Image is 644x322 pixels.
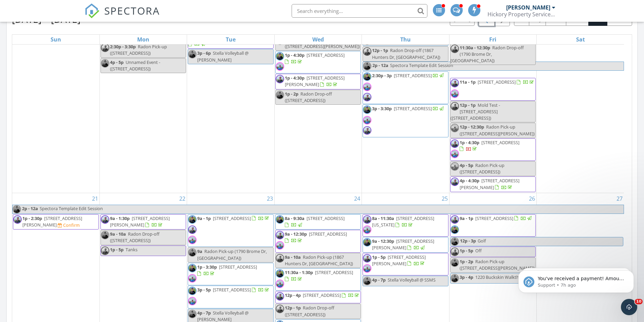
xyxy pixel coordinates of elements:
[460,124,535,136] span: Radon Pick-up ([STREET_ADDRESS][PERSON_NAME])
[372,47,388,53] span: 12p - 1p
[110,59,160,72] span: Unnamed Event - ([STREET_ADDRESS])
[363,116,371,124] img: img_7352.jpg
[197,215,270,221] a: 9a - 1p [STREET_ADDRESS]
[285,254,353,267] span: Radon Pick-up (1867 Hunters Dr, [GEOGRAPHIC_DATA])
[315,269,353,275] span: [STREET_ADDRESS]
[188,274,197,283] img: img_7352.jpg
[460,274,473,280] span: 3p - 4p
[450,124,459,132] img: img_7352.jpg
[275,214,361,230] a: 8a - 9:30a [STREET_ADDRESS]
[110,231,160,243] span: Radon Drop-off ([STREET_ADDRESS])
[188,297,197,305] img: img_7352.jpg
[460,248,473,254] span: 1p - 5p
[188,286,273,308] a: 3p - 5p [STREET_ADDRESS]
[275,230,361,252] a: 9a - 12:30p [STREET_ADDRESS]
[49,35,62,44] a: Sunday
[275,74,361,89] a: 1p - 4:30p [STREET_ADDRESS][PERSON_NAME]
[460,177,519,190] span: [STREET_ADDRESS][PERSON_NAME]
[363,225,371,234] img: img_7352.jpg
[363,238,371,247] img: screenshot_20250720_130623.png
[197,264,217,270] span: 1p - 3:30p
[450,274,459,283] img: screenshot_20250720_130623.png
[575,35,586,44] a: Saturday
[460,102,476,108] span: 12p - 1p
[372,254,386,260] span: 1p - 5p
[197,50,249,63] span: Stella Volleyball @ [PERSON_NAME]
[13,205,21,214] img: screenshot_20250720_130623.png
[188,310,197,318] img: screenshot_20250720_130623.png
[487,11,555,18] div: Hickory Property Services LLC
[450,78,536,100] a: 11a - 1p [STREET_ADDRESS]
[635,299,643,304] span: 10
[372,238,434,251] a: 9a - 12:30p [STREET_ADDRESS][PERSON_NAME]
[100,214,186,230] a: 9a - 1:30p [STREET_ADDRESS][PERSON_NAME]
[285,254,301,260] span: 9a - 10a
[85,3,99,18] img: The Best Home Inspection Software - Spectora
[372,254,426,267] span: [STREET_ADDRESS][PERSON_NAME]
[30,26,117,32] p: Message from Support, sent 7h ago
[450,248,459,256] img: screenshot_20250720_130857.png
[372,72,392,79] span: 2:30p - 3p
[363,214,448,237] a: 8a - 11:30a [STREET_ADDRESS][US_STATE]
[363,277,371,285] img: screenshot_20250720_130623.png
[276,269,284,278] img: screenshot_20250720_130623.png
[450,162,459,171] img: img_7352.jpg
[110,215,170,228] span: [STREET_ADDRESS][PERSON_NAME]
[101,59,109,68] img: screenshot_20250720_130623.png
[188,263,273,285] a: 1p - 3:30p [STREET_ADDRESS]
[372,72,445,79] a: 2:30p - 3p [STREET_ADDRESS]
[110,215,170,228] a: 9a - 1:30p [STREET_ADDRESS][PERSON_NAME]
[285,75,305,81] span: 1p - 4:30p
[276,62,284,71] img: img_7352.jpg
[276,231,284,239] img: screenshot_20250720_130857.png
[265,193,274,204] a: Go to September 23, 2025
[219,264,257,270] span: [STREET_ADDRESS]
[285,52,305,58] span: 1p - 4:30p
[460,215,473,221] span: 9a - 1p
[481,139,519,146] span: [STREET_ADDRESS]
[63,222,80,228] div: Confirm
[460,177,519,190] a: 4p - 4:30p [STREET_ADDRESS][PERSON_NAME]
[188,248,197,257] img: screenshot_20250720_130623.png
[285,52,345,65] a: 1p - 4:30p [STREET_ADDRESS]
[450,102,459,111] img: screenshot_20250720_130857.png
[188,214,273,247] a: 9a - 1p [STREET_ADDRESS]
[224,35,237,44] a: Tuesday
[309,231,347,237] span: [STREET_ADDRESS]
[388,277,436,283] span: Stella Volleyball @ SSMS
[22,205,38,214] span: 2p - 12a
[197,50,211,56] span: 3p - 6p
[450,215,459,224] img: screenshot_20250720_130857.png
[394,72,432,79] span: [STREET_ADDRESS]
[110,231,126,237] span: 9a - 10a
[13,215,22,224] img: screenshot_20250720_130857.png
[110,44,167,56] span: Radon Pick-up ([STREET_ADDRESS])
[285,91,298,97] span: 1p - 2p
[311,35,325,44] a: Wednesday
[285,215,345,228] a: 8a - 9:30a [STREET_ADDRESS]
[372,105,392,112] span: 3p - 3:30p
[276,215,284,224] img: screenshot_20250720_130623.png
[615,193,624,204] a: Go to September 27, 2025
[213,215,251,221] span: [STREET_ADDRESS]
[197,287,270,293] a: 3p - 5p [STREET_ADDRESS]
[40,205,103,211] span: Spectora Template Edit Session
[110,215,130,221] span: 9a - 1:30p
[460,177,479,184] span: 4p - 4:30p
[372,62,389,70] span: 2p - 12a
[22,215,42,221] span: 1p - 2:30p
[399,35,412,44] a: Thursday
[197,287,211,293] span: 3p - 5p
[307,52,345,58] span: [STREET_ADDRESS]
[285,269,353,282] a: 11:30a - 1:30p [STREET_ADDRESS]
[275,268,361,291] a: 11:30a - 1:30p [STREET_ADDRESS]
[101,44,109,52] img: screenshot_20250720_130857.png
[110,247,124,253] span: 1p - 5p
[276,292,284,301] img: screenshot_20250720_130857.png
[460,162,504,175] span: Radon Pick-up ([STREET_ADDRESS])
[363,104,448,137] a: 3p - 3:30p [STREET_ADDRESS]
[450,214,536,237] a: 9a - 1p [STREET_ADDRESS]
[363,105,371,114] img: screenshot_20250720_130623.png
